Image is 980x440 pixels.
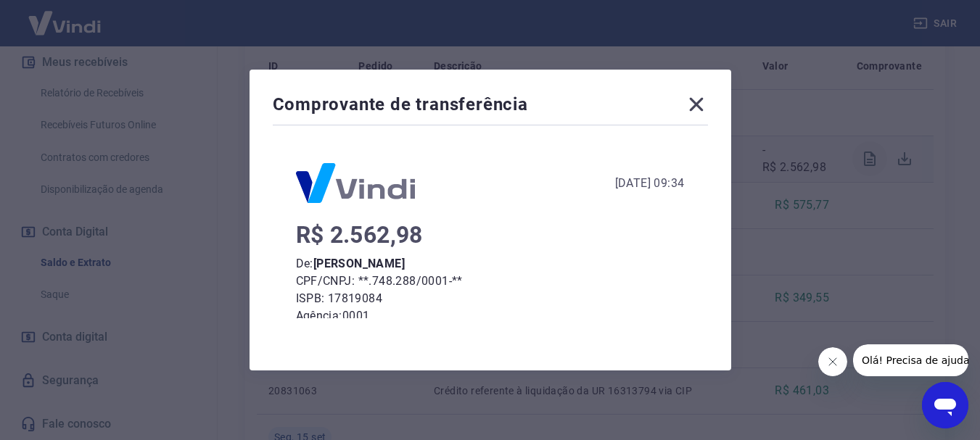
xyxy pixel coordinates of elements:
iframe: Botão para abrir a janela de mensagens [922,382,968,428]
p: Agência: 0001 [296,307,685,325]
b: [PERSON_NAME] [313,257,405,270]
p: ISPB: 17819084 [296,290,685,307]
img: Logo [296,163,415,203]
span: Olá! Precisa de ajuda? [9,10,122,22]
div: [DATE] 09:34 [615,175,685,192]
p: De: [296,255,685,273]
div: Comprovante de transferência [273,93,708,122]
p: CPF/CNPJ: **.748.288/0001-** [296,273,685,290]
iframe: Mensagem da empresa [853,344,968,376]
span: R$ 2.562,98 [296,221,423,249]
iframe: Fechar mensagem [818,347,847,376]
